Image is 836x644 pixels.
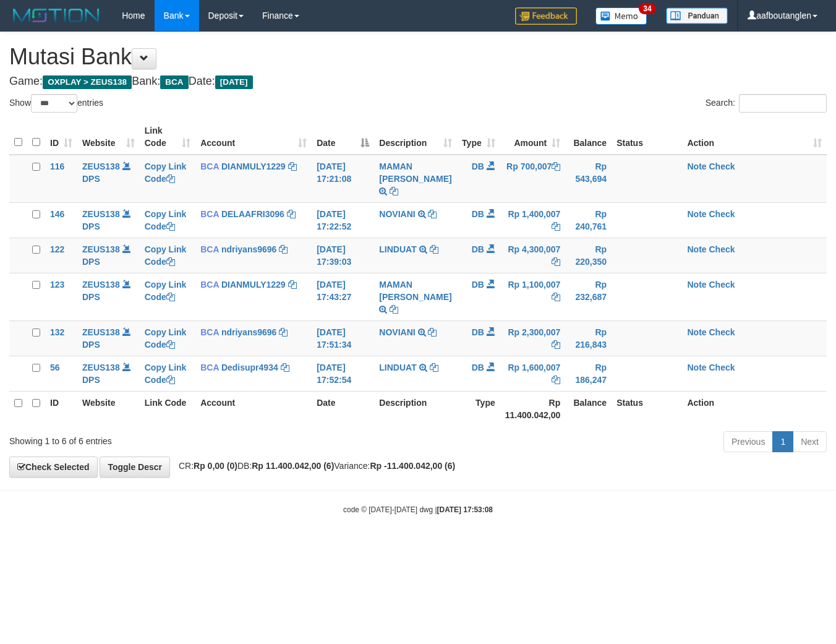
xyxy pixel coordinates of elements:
[709,363,735,372] a: Check
[221,209,284,219] a: DELAAFRI3096
[77,273,140,320] td: DPS
[145,161,187,184] a: Copy Link Code
[552,257,560,267] a: Copy Rp 4,300,007 to clipboard
[145,363,187,385] a: Copy Link Code
[77,202,140,238] td: DPS
[565,238,612,273] td: Rp 220,350
[709,161,735,171] a: Check
[45,391,77,426] th: ID
[312,320,374,356] td: [DATE] 17:51:34
[612,119,682,155] th: Status
[595,7,647,25] img: Button%20Memo.svg
[437,505,493,514] strong: [DATE] 17:53:08
[45,119,77,155] th: ID: activate to sort column ascending
[687,327,706,337] a: Note
[50,161,64,171] span: 116
[379,363,416,372] a: LINDUAT
[428,209,437,219] a: Copy NOVIANI to clipboard
[145,209,187,231] a: Copy Link Code
[82,280,120,290] a: ZEUS138
[9,75,827,88] h4: Game: Bank: Date:
[77,155,140,203] td: DPS
[173,461,455,471] span: CR: DB: Variance:
[43,75,132,89] span: OXPLAY > ZEUS138
[565,391,612,426] th: Balance
[552,161,560,171] a: Copy Rp 700,007 to clipboard
[9,430,339,447] div: Showing 1 to 6 of 6 entries
[682,119,827,155] th: Action: activate to sort column ascending
[221,363,278,372] a: Dedisupr4934
[457,119,500,155] th: Type: activate to sort column ascending
[9,457,98,478] a: Check Selected
[82,161,120,171] a: ZEUS138
[379,161,451,184] a: MAMAN [PERSON_NAME]
[312,119,374,155] th: Date: activate to sort column descending
[82,244,120,254] a: ZEUS138
[472,363,484,372] span: DB
[200,161,219,171] span: BCA
[709,244,735,254] a: Check
[252,461,334,471] strong: Rp 11.400.042,00 (6)
[457,391,500,426] th: Type
[312,238,374,273] td: [DATE] 17:39:03
[288,280,297,290] a: Copy DIANMULY1229 to clipboard
[379,209,415,219] a: NOVIANI
[370,461,455,471] strong: Rp -11.400.042,00 (6)
[706,94,827,113] label: Search:
[565,273,612,320] td: Rp 232,687
[194,461,237,471] strong: Rp 0,00 (0)
[739,94,827,113] input: Search:
[374,391,456,426] th: Description
[287,209,296,219] a: Copy DELAAFRI3096 to clipboard
[82,327,120,337] a: ZEUS138
[565,202,612,238] td: Rp 240,761
[500,119,566,155] th: Amount: activate to sort column ascending
[379,327,415,337] a: NOVIANI
[500,273,566,320] td: Rp 1,100,007
[50,327,64,337] span: 132
[709,327,735,337] a: Check
[312,155,374,203] td: [DATE] 17:21:08
[390,186,398,196] a: Copy MAMAN AGUSTIAN to clipboard
[772,431,793,452] a: 1
[50,244,64,254] span: 122
[472,244,484,254] span: DB
[390,304,398,314] a: Copy MAMAN AGUSTIAN to clipboard
[430,244,438,254] a: Copy LINDUAT to clipboard
[50,280,64,290] span: 123
[500,320,566,356] td: Rp 2,300,007
[552,340,560,350] a: Copy Rp 2,300,007 to clipboard
[639,3,655,14] span: 34
[430,363,438,372] a: Copy LINDUAT to clipboard
[428,327,437,337] a: Copy NOVIANI to clipboard
[200,280,219,290] span: BCA
[709,209,735,219] a: Check
[565,320,612,356] td: Rp 216,843
[565,155,612,203] td: Rp 543,694
[9,6,103,25] img: MOTION_logo.png
[687,209,706,219] a: Note
[215,75,253,89] span: [DATE]
[552,221,560,231] a: Copy Rp 1,400,007 to clipboard
[687,280,706,290] a: Note
[31,94,77,113] select: Showentries
[472,280,484,290] span: DB
[221,244,277,254] a: ndriyans9696
[379,244,416,254] a: LINDUAT
[82,363,120,372] a: ZEUS138
[343,505,493,514] small: code © [DATE]-[DATE] dwg |
[145,280,187,302] a: Copy Link Code
[140,391,195,426] th: Link Code
[379,280,451,302] a: MAMAN [PERSON_NAME]
[50,209,64,219] span: 146
[200,209,219,219] span: BCA
[552,375,560,385] a: Copy Rp 1,600,007 to clipboard
[200,244,219,254] span: BCA
[279,244,288,254] a: Copy ndriyans9696 to clipboard
[195,391,312,426] th: Account
[77,238,140,273] td: DPS
[77,356,140,391] td: DPS
[312,356,374,391] td: [DATE] 17:52:54
[200,363,219,372] span: BCA
[682,391,827,426] th: Action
